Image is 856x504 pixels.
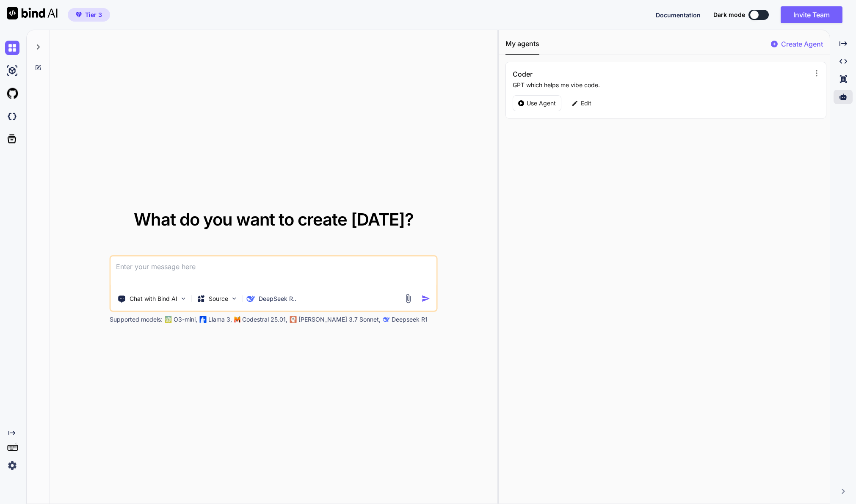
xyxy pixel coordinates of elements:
[231,295,238,302] img: Pick Models
[165,316,172,323] img: GPT-4
[110,315,163,324] p: Supported models:
[5,41,19,55] img: chat
[5,86,19,101] img: githubLight
[7,7,58,19] img: Bind AI
[403,294,413,303] img: attachment
[383,316,390,323] img: claude
[235,317,240,322] img: Mistral-AI
[68,8,110,22] button: premiumTier 3
[130,295,177,303] p: Chat with Bind AI
[259,295,296,303] p: DeepSeek R..
[527,99,556,107] p: Use Agent
[781,6,842,23] button: Invite Team
[656,11,701,19] span: Documentation
[208,315,232,324] p: Llama 3,
[713,11,745,19] span: Dark mode
[5,63,19,78] img: ai-studio
[209,295,228,303] p: Source
[247,295,255,303] img: DeepSeek R1 (671B-Full)
[174,315,197,324] p: O3-mini,
[242,315,287,324] p: Codestral 25.01,
[134,209,414,230] span: What do you want to create [DATE]?
[5,458,19,473] img: settings
[781,39,823,49] p: Create Agent
[656,11,701,19] button: Documentation
[513,81,806,89] p: GPT which helps me vibe code.
[392,315,428,324] p: Deepseek R1
[85,11,102,19] span: Tier 3
[581,99,591,107] p: Edit
[298,315,381,324] p: [PERSON_NAME] 3.7 Sonnet,
[422,294,431,303] img: icon
[290,316,297,323] img: claude
[5,109,19,124] img: darkCloudIdeIcon
[513,69,718,79] h3: Coder
[180,295,187,302] img: Pick Tools
[76,12,82,17] img: premium
[200,316,207,323] img: Llama2
[505,39,539,55] button: My agents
